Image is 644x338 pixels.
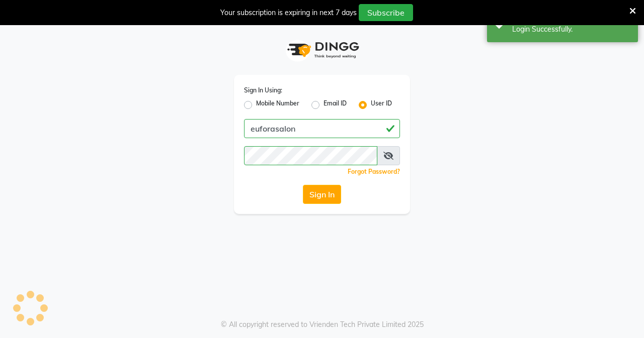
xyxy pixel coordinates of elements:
[244,119,400,138] input: Username
[303,185,341,204] button: Sign In
[324,99,347,111] label: Email ID
[244,146,377,165] input: Username
[371,99,392,111] label: User ID
[348,168,400,175] a: Forgot Password?
[220,8,357,18] div: Your subscription is expiring in next 7 days
[359,4,413,21] button: Subscribe
[512,24,630,35] div: Login Successfully.
[244,86,282,95] label: Sign In Using:
[282,35,362,65] img: logo1.svg
[256,99,299,111] label: Mobile Number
